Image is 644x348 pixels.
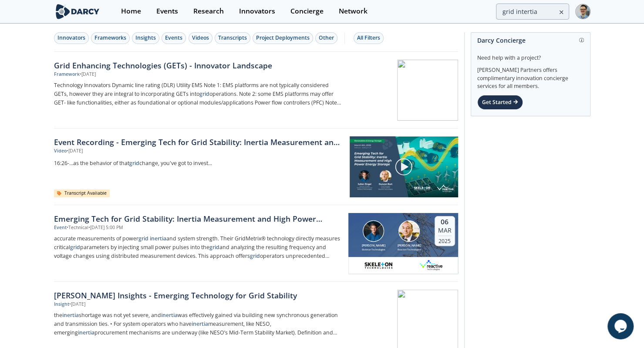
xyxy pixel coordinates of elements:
img: logo-wide.svg [54,4,101,19]
button: Innovators [54,32,89,44]
div: Grid Enhancing Technologies (GETs) - Innovator Landscape [54,60,342,71]
button: Videos [189,32,212,44]
div: [PERSON_NAME] Partners offers complimentary innovation concierge services for all members. [477,62,584,91]
div: All Filters [357,34,380,42]
img: Profile [575,4,590,19]
img: play-chapters-gray.svg [394,158,413,176]
button: Other [315,32,337,44]
div: Project Deployments [256,34,310,42]
div: • [DATE] [69,301,85,308]
a: Emerging Tech for Grid Stability: Inertia Measurement and High Power Energy Storage Event •Techni... [54,205,458,282]
div: Home [121,8,141,15]
div: Skeleton Technologies [360,248,387,251]
div: 06 [438,218,452,226]
div: Darcy Concierge [477,33,584,48]
div: Reactive Technologies [396,248,422,251]
a: Grid Enhancing Technologies (GETs) - Innovator Landscape Framework •[DATE] Technology Innovators ... [54,52,458,128]
strong: inertia [192,320,208,328]
button: Transcripts [215,32,250,44]
div: Innovators [57,34,85,42]
div: Insight [54,301,69,308]
div: Events [156,8,178,15]
div: Events [165,34,182,42]
div: • [DATE] [67,148,83,155]
div: Network [339,8,368,15]
strong: grid [129,159,139,167]
strong: inertia [161,311,178,319]
a: Event Recording - Emerging Tech for Grid Stability: Inertia Measurement and High Power Energy Sto... [54,136,344,148]
img: information.svg [579,38,584,43]
div: [PERSON_NAME] [360,243,387,248]
strong: inertia [62,311,79,319]
div: Concierge [290,8,324,15]
div: • [DATE] [80,71,96,78]
button: Frameworks [91,32,130,44]
div: Research [193,8,224,15]
strong: grid [209,243,219,251]
strong: grid [199,90,209,98]
img: Duncan Burt [398,220,420,242]
div: Transcripts [218,34,247,42]
div: Event [54,224,67,231]
p: the shortage was not yet severe, and was effectively gained via building new synchronous generati... [54,311,342,337]
button: Project Deployments [253,32,313,44]
button: All Filters [354,32,384,44]
strong: grid [138,235,148,242]
div: Other [319,34,334,42]
div: Transcript Available [54,189,110,197]
strong: grid [250,252,260,260]
div: • Technical • [DATE] 5:00 PM [67,224,123,231]
div: Emerging Tech for Grid Stability: Inertia Measurement and High Power Energy Storage [54,213,342,224]
p: accurate measurements of power and system strength. Their GridMetrix® technology directly measure... [54,234,342,260]
div: Video [54,148,67,155]
div: Frameworks [94,34,126,42]
div: [PERSON_NAME] Insights - Emerging Technology for Grid Stability [54,290,342,301]
img: 38019d8c-5439-4e86-bfeb-e69d9faa7c2e [419,260,443,270]
strong: grid [70,243,80,251]
p: Technology Innovators Dynamic line rating (DLR) Utility EMS Note 1: EMS platforms are not typical... [54,81,342,107]
div: Insights [135,34,156,42]
button: Events [162,32,186,44]
input: Advanced Search [496,3,569,20]
div: Innovators [239,8,275,15]
div: Mar [438,226,452,234]
img: Julian Zingel [363,220,384,242]
button: Insights [132,32,159,44]
div: Framework [54,71,80,78]
div: 2025 [438,236,452,244]
img: skeletontech.com.png [363,260,394,270]
a: 16:26-...as the behavior of thatgridchange, you've got to invest... [54,158,344,169]
strong: inertia [78,329,94,336]
div: Videos [192,34,209,42]
strong: inertia [150,235,166,242]
div: [PERSON_NAME] [396,243,422,248]
iframe: chat widget [607,313,635,339]
div: Need help with a project? [477,48,584,62]
div: Get Started [477,95,523,110]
